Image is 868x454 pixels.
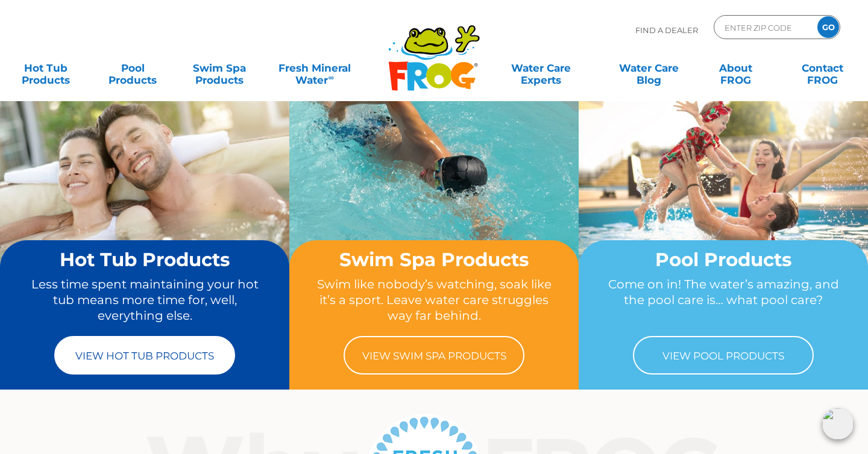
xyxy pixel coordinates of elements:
a: Water CareBlog [615,56,682,80]
img: home-banner-swim-spa-short [289,83,579,299]
p: Swim like nobody’s watching, soak like it’s a sport. Leave water care struggles way far behind. [312,276,556,324]
img: home-banner-pool-short [579,83,868,299]
h2: Hot Tub Products [23,249,266,270]
p: Find A Dealer [635,15,698,45]
p: Less time spent maintaining your hot tub means more time for, well, everything else. [23,276,266,324]
a: Water CareExperts [486,56,596,80]
a: View Pool Products [633,336,814,375]
a: View Hot Tub Products [54,336,235,375]
a: AboutFROG [702,56,769,80]
h2: Swim Spa Products [312,249,556,270]
a: ContactFROG [788,56,856,80]
a: Swim SpaProducts [186,56,253,80]
input: Zip Code Form [723,19,805,36]
p: Come on in! The water’s amazing, and the pool care is… what pool care? [602,276,845,324]
sup: ∞ [328,73,333,82]
a: PoolProducts [99,56,166,80]
a: View Swim Spa Products [344,336,524,375]
a: Fresh MineralWater∞ [272,56,357,80]
h2: Pool Products [602,249,845,270]
img: openIcon [822,408,854,440]
a: Hot TubProducts [12,56,80,80]
input: GO [817,16,839,38]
